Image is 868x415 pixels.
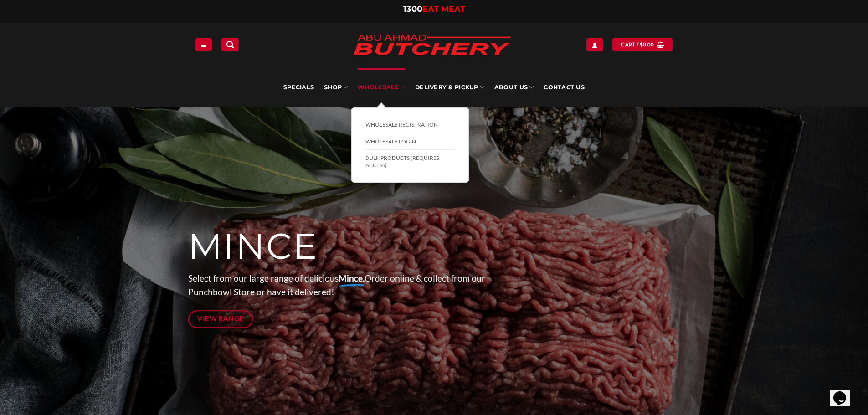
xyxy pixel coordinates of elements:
[365,150,455,173] a: BULK Products (Requires Access)
[640,41,654,47] bdi: 0.00
[188,225,318,268] span: MINCE
[544,68,585,107] a: Contact Us
[365,133,455,150] a: Wholesale Login
[621,41,654,49] span: Cart /
[403,4,422,14] span: 1300
[365,117,455,133] a: Wholesale Registration
[640,41,643,49] span: $
[586,38,603,51] a: Login
[415,68,484,107] a: Delivery & Pickup
[197,313,244,324] span: View Range
[612,38,673,51] a: View cart
[345,28,519,63] img: Abu Ahmad Butchery
[283,68,314,107] a: Specials
[339,273,365,283] strong: Mince.
[358,68,405,107] a: Wholesale
[403,4,465,14] a: 1300EAT MEAT
[188,310,253,328] a: View Range
[324,68,348,107] a: SHOP
[830,379,859,406] iframe: chat widget
[494,68,534,107] a: About Us
[221,38,239,51] a: Search
[188,273,485,297] span: Select from our large range of delicious Order online & collect from our Punchbowl Store or have ...
[195,38,212,51] a: Menu
[422,4,465,14] span: EAT MEAT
